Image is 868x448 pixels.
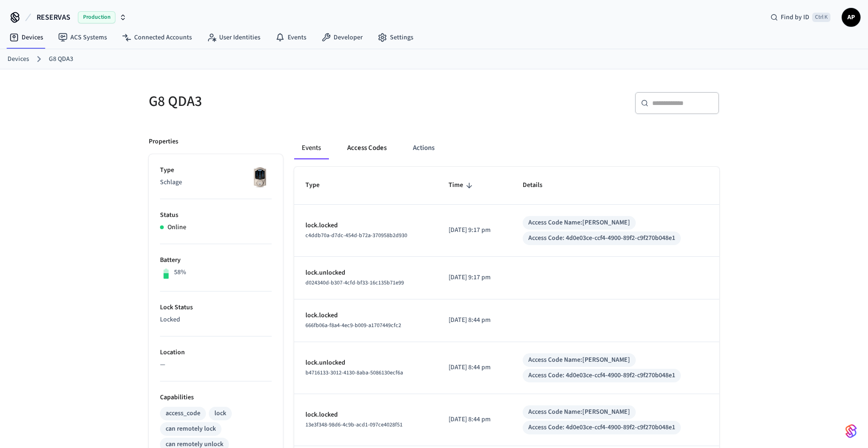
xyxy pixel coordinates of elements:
[523,178,555,193] span: Details
[199,29,268,46] a: User Identities
[449,178,475,193] span: Time
[248,165,272,189] img: Schlage Sense Smart Deadbolt with Camelot Trim, Front
[305,221,426,231] p: lock.locked
[305,311,426,321] p: lock.locked
[160,255,272,265] p: Battery
[845,424,857,439] img: SeamLogoGradient.69752ec5.svg
[268,29,314,46] a: Events
[405,137,442,159] button: Actions
[449,315,501,325] p: [DATE] 8:44 pm
[149,137,178,147] p: Properties
[160,303,272,313] p: Lock Status
[37,12,70,23] span: RESERVAS
[166,424,216,434] div: can remotely lock
[294,137,328,159] button: Events
[2,29,51,46] a: Devices
[842,8,860,27] button: AP
[294,137,719,159] div: ant example
[305,358,426,368] p: lock.unlocked
[781,13,809,22] span: Find by ID
[149,92,428,111] h5: G8 QDA3
[78,11,115,23] span: Production
[305,178,332,193] span: Type
[305,268,426,278] p: lock.unlocked
[528,233,675,243] div: Access Code: 4d0e03ce-ccf4-4900-89f2-c9f270b048e1
[305,279,404,287] span: d024340d-b307-4cfd-bf33-16c135b71e99
[160,315,272,325] p: Locked
[160,165,272,175] p: Type
[305,369,403,377] span: b4716133-3012-4130-8aba-5086130ecf6a
[160,393,272,403] p: Capabilities
[160,178,272,187] p: Schlage
[449,273,501,283] p: [DATE] 9:17 pm
[763,9,838,26] div: Find by IDCtrl K
[166,409,200,418] div: access_code
[812,13,830,22] span: Ctrl K
[528,218,630,228] div: Access Code Name: [PERSON_NAME]
[528,407,630,417] div: Access Code Name: [PERSON_NAME]
[449,225,501,235] p: [DATE] 9:17 pm
[160,210,272,220] p: Status
[160,348,272,358] p: Location
[449,363,501,373] p: [DATE] 8:44 pm
[843,9,860,26] span: AP
[214,409,226,418] div: lock
[370,29,421,46] a: Settings
[305,410,426,420] p: lock.locked
[174,268,186,277] p: 58%
[114,29,199,46] a: Connected Accounts
[49,54,73,64] a: G8 QDA3
[8,54,29,64] a: Devices
[449,415,501,425] p: [DATE] 8:44 pm
[528,423,675,433] div: Access Code: 4d0e03ce-ccf4-4900-89f2-c9f270b048e1
[305,231,407,239] span: c4ddb70a-d7dc-454d-b72a-370958b2d930
[305,321,401,329] span: 666fb06a-f8a4-4ec9-b009-a1707449cfc2
[160,360,272,370] p: —
[314,29,370,46] a: Developer
[340,137,394,159] button: Access Codes
[168,223,186,232] p: Online
[305,421,403,429] span: 13e3f348-98d6-4c9b-acd1-097ce4028f51
[528,371,675,381] div: Access Code: 4d0e03ce-ccf4-4900-89f2-c9f270b048e1
[528,355,630,365] div: Access Code Name: [PERSON_NAME]
[51,29,114,46] a: ACS Systems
